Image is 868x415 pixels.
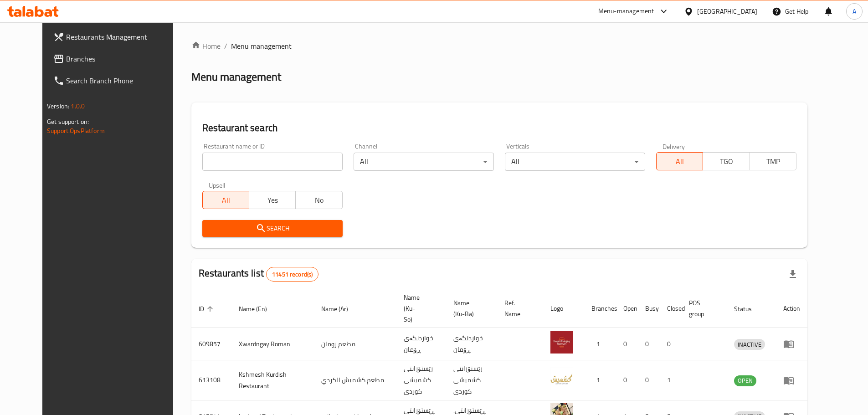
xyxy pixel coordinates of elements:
button: TMP [750,152,796,170]
span: Version: [47,100,69,112]
label: Upsell [209,182,226,188]
button: Search [202,220,343,237]
td: خواردنگەی ڕۆمان [396,328,446,360]
th: Action [776,289,807,328]
a: Search Branch Phone [46,70,187,92]
td: Kshmesh Kurdish Restaurant [231,360,314,400]
div: All [354,153,494,171]
span: Name (Ku-So) [404,292,435,325]
th: Branches [584,289,616,328]
span: INACTIVE [734,339,765,350]
span: All [206,194,246,207]
span: All [660,155,699,168]
span: TMP [754,155,793,168]
nav: breadcrumb [191,41,807,51]
div: Export file [782,263,804,285]
input: Search for restaurant name or ID.. [202,153,343,171]
td: 0 [638,328,660,360]
span: POS group [689,297,716,319]
a: Support.OpsPlatform [47,125,105,137]
td: خواردنگەی ڕۆمان [446,328,497,360]
div: Menu-management [598,6,654,17]
td: رێستۆرانتی کشمیشى كوردى [446,360,497,400]
td: مطعم كشميش الكردي [314,360,396,400]
h2: Menu management [191,70,281,84]
span: Name (Ar) [321,303,360,314]
td: رێستۆرانتی کشمیشى كوردى [396,360,446,400]
td: 1 [660,360,682,400]
th: Open [616,289,638,328]
span: Restaurants Management [66,31,180,42]
span: 11451 record(s) [267,270,318,279]
span: Ref. Name [504,297,532,319]
span: Status [734,303,764,314]
li: / [224,41,227,51]
button: No [295,191,342,209]
td: 613108 [191,360,231,400]
th: Closed [660,289,682,328]
button: All [656,152,703,170]
span: Search [210,223,335,234]
td: Xwardngay Roman [231,328,314,360]
td: 1 [584,360,616,400]
div: INACTIVE [734,339,765,350]
h2: Restaurant search [202,121,796,135]
span: No [299,194,339,207]
img: Xwardngay Roman [550,331,573,354]
a: Restaurants Management [46,26,187,48]
span: ID [199,303,216,314]
td: 0 [616,328,638,360]
th: Busy [638,289,660,328]
span: OPEN [734,375,756,386]
a: Home [191,41,221,51]
div: Menu [783,375,800,386]
span: Branches [66,53,180,64]
button: All [202,191,249,209]
td: 1 [584,328,616,360]
td: 609857 [191,328,231,360]
span: Name (En) [239,303,279,314]
span: 1.0.0 [71,100,85,112]
span: Search Branch Phone [66,75,180,86]
img: Kshmesh Kurdish Restaurant [550,367,573,390]
div: All [505,153,645,171]
div: Menu [783,338,800,349]
span: Menu management [231,41,292,51]
div: Total records count [266,267,318,282]
th: Logo [543,289,584,328]
td: 0 [638,360,660,400]
span: Get support on: [47,116,89,128]
span: A [853,6,856,16]
span: Name (Ku-Ba) [453,297,486,319]
a: Branches [46,48,187,70]
span: Yes [253,194,292,207]
td: 0 [660,328,682,360]
td: مطعم رومان [314,328,396,360]
button: TGO [703,152,750,170]
label: Delivery [663,143,685,149]
button: Yes [249,191,296,209]
td: 0 [616,360,638,400]
h2: Restaurants list [199,266,319,282]
span: TGO [707,155,746,168]
div: [GEOGRAPHIC_DATA] [697,6,757,16]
